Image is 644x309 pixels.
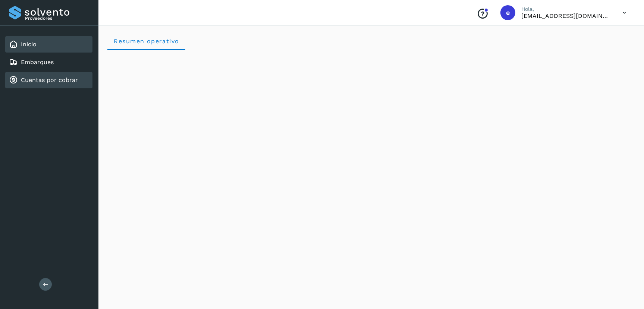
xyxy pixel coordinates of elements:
[21,41,37,48] a: Inicio
[21,76,78,83] a: Cuentas por cobrar
[5,36,92,53] div: Inicio
[5,54,92,70] div: Embarques
[21,59,54,66] a: Embarques
[5,72,92,88] div: Cuentas por cobrar
[521,12,611,19] p: ebenezer5009@gmail.com
[521,6,611,12] p: Hola,
[113,38,179,45] span: Resumen operativo
[25,16,89,21] p: Proveedores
